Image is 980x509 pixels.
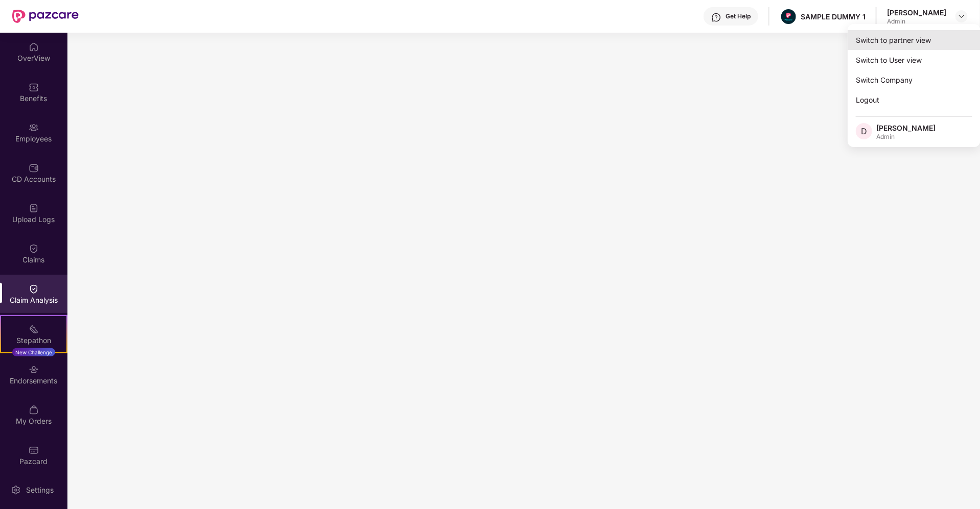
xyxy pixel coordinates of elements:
[29,42,39,52] img: svg+xml;base64,PHN2ZyBpZD0iSG9tZSIgeG1sbnM9Imh0dHA6Ly93d3cudzMub3JnLzIwMDAvc3ZnIiB3aWR0aD0iMjAiIG...
[12,10,79,23] img: New Pazcare Logo
[876,133,936,141] div: Admin
[1,335,66,346] div: Stepathon
[12,348,55,356] div: New Challenge
[29,203,39,213] img: svg+xml;base64,PHN2ZyBpZD0iVXBsb2FkX0xvZ3MiIGRhdGEtbmFtZT0iVXBsb2FkIExvZ3MiIHhtbG5zPSJodHRwOi8vd3...
[29,324,39,334] img: svg+xml;base64,PHN2ZyB4bWxucz0iaHR0cDovL3d3dy53My5vcmcvMjAwMC9zdmciIHdpZHRoPSIyMSIgaGVpZ2h0PSIyMC...
[29,82,39,92] img: svg+xml;base64,PHN2ZyBpZD0iQmVuZWZpdHMiIHhtbG5zPSJodHRwOi8vd3d3LnczLm9yZy8yMDAwL3N2ZyIgd2lkdGg9Ij...
[861,125,867,137] span: D
[29,405,39,415] img: svg+xml;base64,PHN2ZyBpZD0iTXlfT3JkZXJzIiBkYXRhLW5hbWU9Ik15IE9yZGVycyIgeG1sbnM9Imh0dHA6Ly93d3cudz...
[726,12,751,20] div: Get Help
[29,163,39,173] img: svg+xml;base64,PHN2ZyBpZD0iQ0RfQWNjb3VudHMiIGRhdGEtbmFtZT0iQ0QgQWNjb3VudHMiIHhtbG5zPSJodHRwOi8vd3...
[29,445,39,455] img: svg+xml;base64,PHN2ZyBpZD0iUGF6Y2FyZCIgeG1sbnM9Imh0dHA6Ly93d3cudzMub3JnLzIwMDAvc3ZnIiB3aWR0aD0iMj...
[23,485,57,495] div: Settings
[887,17,946,26] div: Admin
[29,284,39,294] img: svg+xml;base64,PHN2ZyBpZD0iQ2xhaW0iIHhtbG5zPSJodHRwOi8vd3d3LnczLm9yZy8yMDAwL3N2ZyIgd2lkdGg9IjIwIi...
[29,123,39,133] img: svg+xml;base64,PHN2ZyBpZD0iRW1wbG95ZWVzIiB4bWxucz0iaHR0cDovL3d3dy53My5vcmcvMjAwMC9zdmciIHdpZHRoPS...
[711,12,721,22] img: svg+xml;base64,PHN2ZyBpZD0iSGVscC0zMngzMiIgeG1sbnM9Imh0dHA6Ly93d3cudzMub3JnLzIwMDAvc3ZnIiB3aWR0aD...
[29,365,39,375] img: svg+xml;base64,PHN2ZyBpZD0iRW5kb3JzZW1lbnRzIiB4bWxucz0iaHR0cDovL3d3dy53My5vcmcvMjAwMC9zdmciIHdpZH...
[876,123,936,133] div: [PERSON_NAME]
[11,485,21,495] img: svg+xml;base64,PHN2ZyBpZD0iU2V0dGluZy0yMHgyMCIgeG1sbnM9Imh0dHA6Ly93d3cudzMub3JnLzIwMDAvc3ZnIiB3aW...
[801,12,866,21] div: SAMPLE DUMMY 1
[887,8,946,17] div: [PERSON_NAME]
[29,244,39,254] img: svg+xml;base64,PHN2ZyBpZD0iQ2xhaW0iIHhtbG5zPSJodHRwOi8vd3d3LnczLm9yZy8yMDAwL3N2ZyIgd2lkdGg9IjIwIi...
[781,9,796,24] img: Pazcare_Alternative_logo-01-01.png
[958,12,966,20] img: svg+xml;base64,PHN2ZyBpZD0iRHJvcGRvd24tMzJ4MzIiIHhtbG5zPSJodHRwOi8vd3d3LnczLm9yZy8yMDAwL3N2ZyIgd2...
